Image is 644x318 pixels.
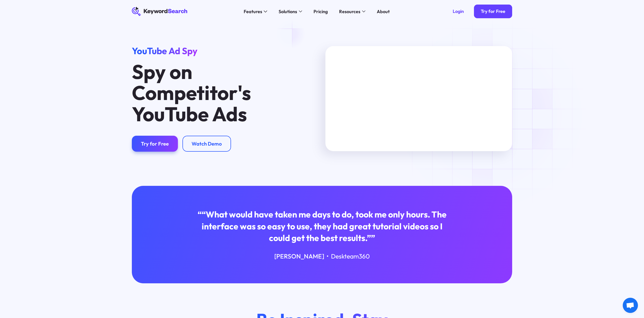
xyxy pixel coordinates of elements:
a: About [373,7,393,16]
a: Login [446,5,471,18]
h1: Spy on Competitor's YouTube Ads [132,61,296,124]
div: Try for Free [141,141,169,147]
span: YouTube Ad Spy [132,45,197,56]
div: Solutions [279,8,297,15]
div: Login [453,9,464,14]
div: Watch Demo [192,141,222,147]
div: About [377,8,390,15]
div: Deskteam360 [331,252,370,261]
a: Try for Free [474,5,512,18]
a: Chat abierto [623,298,638,313]
div: [PERSON_NAME] [274,252,324,261]
a: Try for Free [132,136,178,152]
div: Pricing [314,8,328,15]
a: Pricing [310,7,331,16]
div: Try for Free [481,9,505,14]
div: Features [244,8,262,15]
div: ““What would have taken me days to do, took me only hours. The interface was so easy to use, they... [195,209,450,244]
div: Resources [339,8,360,15]
iframe: Spy on Your Competitor's Keywords & YouTube Ads (Free Trial Link Below) [325,46,512,151]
